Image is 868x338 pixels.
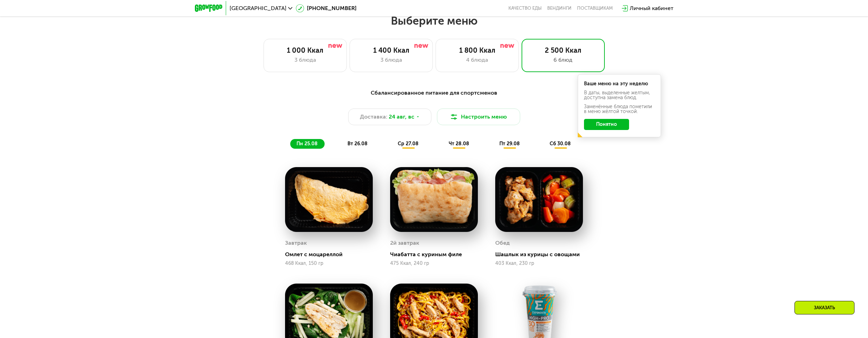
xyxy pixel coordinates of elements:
div: 2 500 Ккал [529,46,598,54]
div: 2й завтрак [390,238,419,248]
div: 1 800 Ккал [443,46,512,54]
div: Обед [495,238,510,248]
a: Качество еды [508,6,542,11]
div: поставщикам [577,6,613,11]
div: Личный кабинет [630,4,673,12]
div: 1 400 Ккал [357,46,426,54]
div: Омлет с моцареллой [285,251,378,258]
div: 403 Ккал, 230 гр [495,261,583,266]
div: Шашлык из курицы с овощами [495,251,588,258]
div: 3 блюда [271,56,340,64]
h2: Выберите меню [22,14,846,28]
div: Чиабатта с куриным филе [390,251,483,258]
div: 6 блюд [529,56,598,64]
div: В даты, выделенные желтым, доступна замена блюд. [584,90,655,100]
div: 468 Ккал, 150 гр [285,261,373,266]
span: пн 25.08 [297,141,318,147]
div: Заказать [794,301,854,314]
div: Завтрак [285,238,307,248]
span: [GEOGRAPHIC_DATA] [230,6,286,11]
div: 1 000 Ккал [271,46,340,54]
a: [PHONE_NUMBER] [296,4,356,12]
div: 4 блюда [443,56,512,64]
div: Заменённые блюда пометили в меню жёлтой точкой. [584,104,655,114]
span: чт 28.08 [449,141,469,147]
span: пт 29.08 [499,141,520,147]
a: Вендинги [547,6,571,11]
span: вт 26.08 [347,141,368,147]
div: 3 блюда [357,56,426,64]
span: 24 авг, вс [389,113,414,121]
button: Понятно [584,119,629,130]
div: Ваше меню на эту неделю [584,81,655,86]
span: Доставка: [360,113,387,121]
div: 475 Ккал, 240 гр [390,261,478,266]
span: ср 27.08 [398,141,419,147]
div: Сбалансированное питание для спортсменов [229,89,639,97]
span: сб 30.08 [550,141,571,147]
button: Настроить меню [437,109,520,125]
